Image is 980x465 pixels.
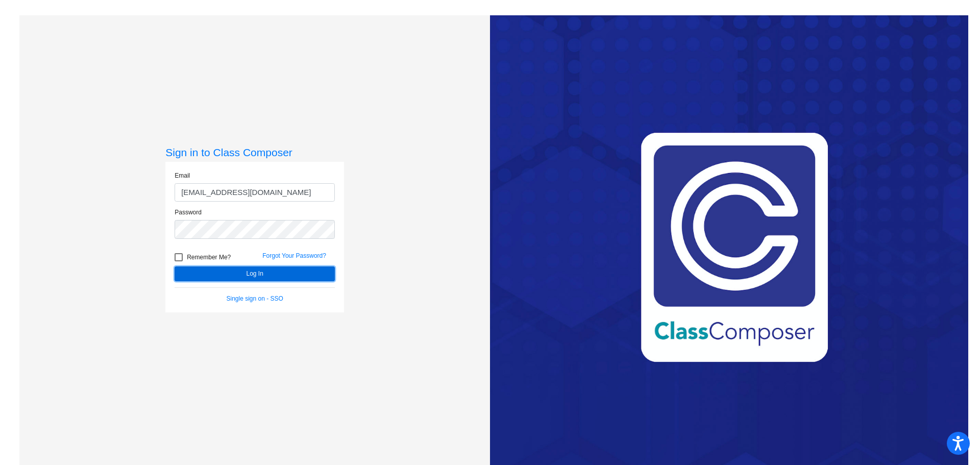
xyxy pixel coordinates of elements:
[175,266,335,281] button: Log In
[187,251,231,263] span: Remember Me?
[175,171,190,180] label: Email
[262,252,326,259] a: Forgot Your Password?
[175,208,202,217] label: Password
[227,295,283,302] a: Single sign on - SSO
[165,146,344,159] h3: Sign in to Class Composer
